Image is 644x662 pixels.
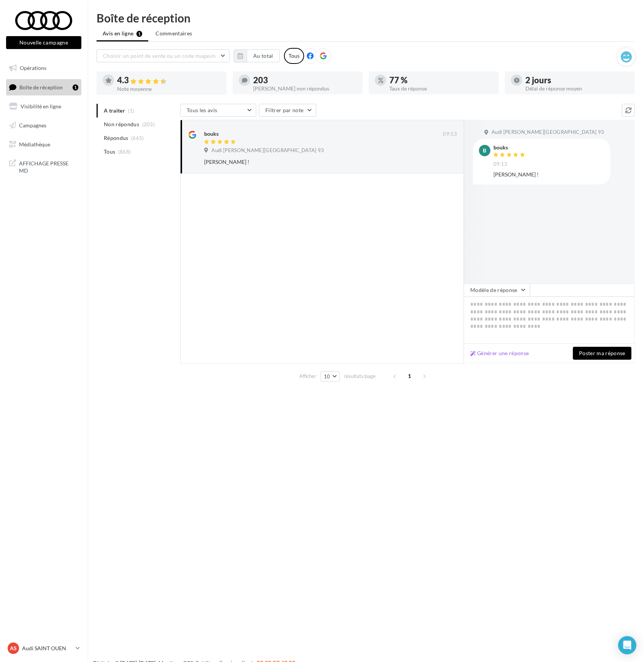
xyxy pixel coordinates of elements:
[19,84,63,90] span: Boîte de réception
[5,79,83,95] a: Boîte de réception1
[19,122,46,129] span: Campagnes
[20,65,46,71] span: Opérations
[155,30,192,37] span: Commentaires
[117,76,220,85] div: 4.3
[299,373,316,380] span: Afficher
[253,86,357,91] div: [PERSON_NAME] non répondus
[10,645,17,652] span: AS
[284,48,304,64] div: Tous
[320,371,340,382] button: 10
[389,86,493,91] div: Taux de réponse
[103,52,216,59] span: Choisir un point de vente ou un code magasin
[131,135,144,141] span: (665)
[104,148,115,156] span: Tous
[247,49,280,62] button: Au total
[234,49,280,62] button: Au total
[6,36,81,49] button: Nouvelle campagne
[19,141,50,147] span: Médiathèque
[5,155,83,178] a: AFFICHAGE PRESSE MD
[187,107,217,113] span: Tous les avis
[324,373,330,379] span: 10
[493,161,508,168] span: 09:13
[253,76,357,84] div: 203
[5,117,83,133] a: Campagnes
[492,129,604,136] span: Audi [PERSON_NAME][GEOGRAPHIC_DATA] 93
[443,131,457,138] span: 09:13
[467,349,532,358] button: Générer une réponse
[211,147,324,154] span: Audi [PERSON_NAME][GEOGRAPHIC_DATA] 93
[618,636,636,654] div: Open Intercom Messenger
[5,60,83,76] a: Opérations
[573,347,631,360] button: Poster ma réponse
[118,149,131,155] span: (868)
[344,373,376,380] span: résultats/page
[525,86,629,91] div: Délai de réponse moyen
[97,49,230,62] button: Choisir un point de vente ou un code magasin
[22,645,73,652] p: Audi SAINT OUEN
[104,121,139,128] span: Non répondus
[204,130,219,138] div: bouks
[483,147,487,154] span: b
[204,158,408,166] div: [PERSON_NAME] !
[464,284,530,297] button: Modèle de réponse
[97,12,635,24] div: Boîte de réception
[104,134,128,142] span: Répondus
[73,84,78,90] div: 1
[5,137,83,152] a: Médiathèque
[6,641,81,656] a: AS Audi SAINT OUEN
[404,370,416,382] span: 1
[117,86,220,92] div: Note moyenne
[142,121,155,127] span: (203)
[19,158,78,175] span: AFFICHAGE PRESSE MD
[180,104,256,117] button: Tous les avis
[21,103,61,110] span: Visibilité en ligne
[389,76,493,84] div: 77 %
[5,98,83,114] a: Visibilité en ligne
[493,171,604,178] div: [PERSON_NAME] !
[525,76,629,84] div: 2 jours
[493,145,527,150] div: bouks
[259,104,316,117] button: Filtrer par note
